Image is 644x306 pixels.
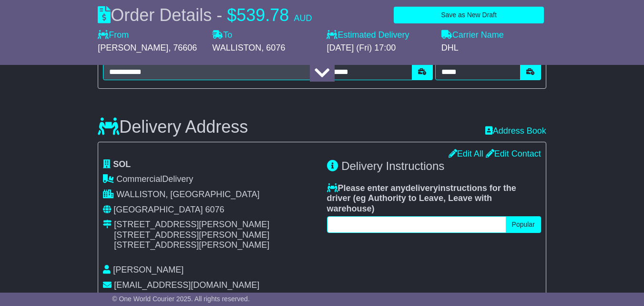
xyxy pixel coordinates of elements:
[114,220,269,230] div: [STREET_ADDRESS][PERSON_NAME]
[441,30,504,41] label: Carrier Name
[486,149,541,158] a: Edit Contact
[168,43,197,53] span: , 76606
[406,183,438,193] span: delivery
[112,295,250,303] span: © One World Courier 2025. All rights reserved.
[114,240,269,251] div: [STREET_ADDRESS][PERSON_NAME]
[394,7,544,23] button: Save as New Draft
[116,190,259,199] span: WALLISTON, [GEOGRAPHIC_DATA]
[114,280,259,290] span: [EMAIL_ADDRESS][DOMAIN_NAME]
[485,126,546,136] a: Address Book
[103,174,317,185] div: Delivery
[327,30,431,41] label: Estimated Delivery
[327,193,492,213] span: eg Authority to Leave, Leave with warehouse
[341,159,444,172] span: Delivery Instructions
[327,43,431,53] div: [DATE] (Fri) 17:00
[506,216,541,233] button: Popular
[261,43,285,53] span: , 6076
[327,183,541,214] label: Please enter any instructions for the driver ( )
[98,30,129,41] label: From
[114,230,269,241] div: [STREET_ADDRESS][PERSON_NAME]
[98,43,168,53] span: [PERSON_NAME]
[116,174,162,184] span: Commercial
[113,205,203,214] span: [GEOGRAPHIC_DATA]
[212,30,232,41] label: To
[113,159,131,169] span: SOL
[441,43,546,53] div: DHL
[98,117,248,137] h3: Delivery Address
[212,43,261,53] span: WALLISTON
[236,5,289,25] span: 539.78
[98,5,312,25] div: Order Details -
[113,265,184,274] span: [PERSON_NAME]
[205,205,225,214] span: 6076
[449,149,483,158] a: Edit All
[227,5,236,25] span: $
[294,13,312,23] span: AUD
